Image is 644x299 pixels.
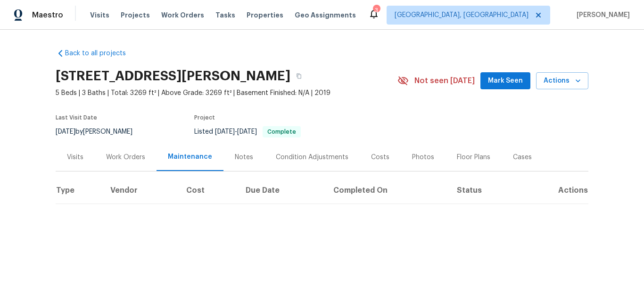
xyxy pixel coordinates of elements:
div: Cases [513,153,532,162]
button: Mark Seen [480,72,530,90]
th: Due Date [238,178,326,204]
div: Floor Plans [457,153,490,162]
div: Photos [412,153,434,162]
div: Costs [371,153,389,162]
span: Listed [194,128,301,135]
th: Actions [521,178,588,204]
span: [DATE] [215,128,235,135]
div: by [PERSON_NAME] [56,126,144,137]
span: Properties [247,10,283,20]
div: Notes [235,153,253,162]
span: 5 Beds | 3 Baths | Total: 3269 ft² | Above Grade: 3269 ft² | Basement Finished: N/A | 2019 [56,88,397,98]
div: Visits [67,153,83,162]
span: [GEOGRAPHIC_DATA], [GEOGRAPHIC_DATA] [395,10,528,20]
h2: [STREET_ADDRESS][PERSON_NAME] [56,71,290,81]
span: [DATE] [56,128,75,135]
span: Work Orders [161,10,204,20]
div: Condition Adjustments [276,153,348,162]
th: Vendor [103,178,179,204]
span: Complete [264,129,300,135]
div: Maintenance [168,152,212,162]
span: Actions [544,75,581,87]
th: Completed On [326,178,449,204]
a: Back to all projects [56,49,146,58]
span: Mark Seen [488,75,523,87]
span: Geo Assignments [295,10,356,20]
span: [DATE] [237,128,257,135]
span: Project [194,115,215,120]
button: Actions [536,72,588,90]
span: Projects [121,10,150,20]
th: Status [449,178,521,204]
span: - [215,128,257,135]
th: Type [56,178,103,204]
span: Visits [90,10,109,20]
div: Work Orders [106,153,145,162]
div: 3 [373,6,380,15]
span: [PERSON_NAME] [573,10,630,20]
span: Not seen [DATE] [414,76,475,85]
button: Copy Address [290,68,307,85]
span: Last Visit Date [56,115,97,120]
span: Tasks [215,12,235,18]
th: Cost [179,178,239,204]
span: Maestro [32,10,63,20]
